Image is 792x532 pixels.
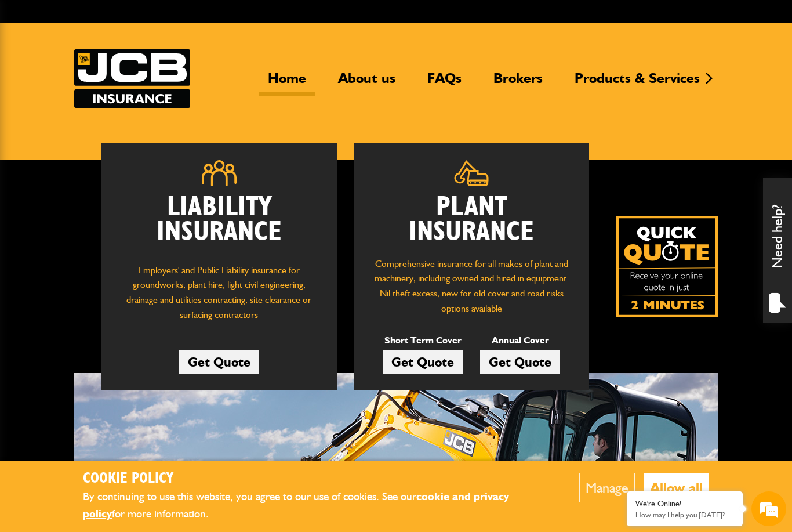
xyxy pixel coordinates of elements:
[763,178,792,323] div: Need help?
[635,511,734,519] p: How may I help you today?
[616,216,718,317] a: Get your insurance quote isn just 2-minutes
[74,49,190,108] img: JCB Insurance Services logo
[480,350,560,374] a: Get Quote
[579,473,635,502] button: Manage
[83,488,544,523] p: By continuing to use this website, you agree to our use of cookies. See our for more information.
[383,350,463,374] a: Get Quote
[372,256,572,316] p: Comprehensive insurance for all makes of plant and machinery, including owned and hired in equipm...
[383,333,463,348] p: Short Term Cover
[635,499,734,509] div: We're Online!
[419,70,470,96] a: FAQs
[566,70,709,96] a: Products & Services
[329,70,404,96] a: About us
[179,350,259,374] a: Get Quote
[616,216,718,317] img: Quick Quote
[119,263,319,328] p: Employers' and Public Liability insurance for groundworks, plant hire, light civil engineering, d...
[119,195,319,251] h2: Liability Insurance
[259,70,315,96] a: Home
[372,195,572,245] h2: Plant Insurance
[74,49,190,108] a: JCB Insurance Services
[83,470,544,488] h2: Cookie Policy
[480,333,560,348] p: Annual Cover
[644,473,709,502] button: Allow all
[485,70,551,96] a: Brokers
